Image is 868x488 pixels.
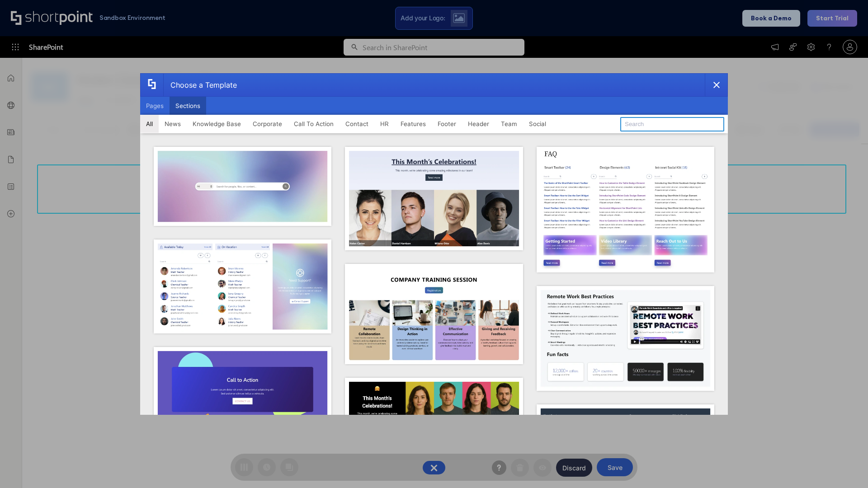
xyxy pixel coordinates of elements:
[395,115,432,133] button: Features
[340,115,374,133] button: Contact
[432,115,462,133] button: Footer
[288,115,340,133] button: Call To Action
[247,115,288,133] button: Corporate
[159,115,187,133] button: News
[462,115,495,133] button: Header
[705,383,868,488] iframe: Chat Widget
[140,97,170,115] button: Pages
[163,74,237,96] div: Choose a Template
[170,97,206,115] button: Sections
[140,73,728,415] div: template selector
[620,117,724,131] input: Search
[374,115,395,133] button: HR
[495,115,523,133] button: Team
[140,115,159,133] button: All
[187,115,247,133] button: Knowledge Base
[523,115,552,133] button: Social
